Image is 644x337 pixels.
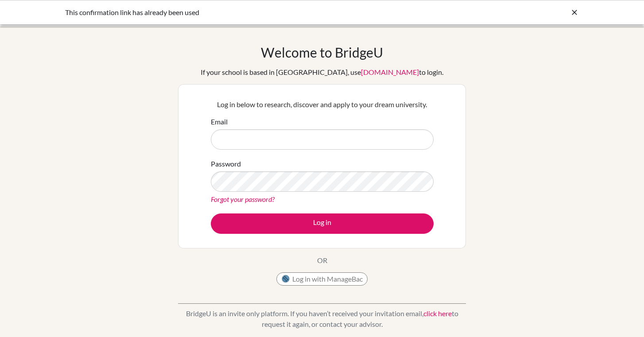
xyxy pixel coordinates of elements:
p: BridgeU is an invite only platform. If you haven’t received your invitation email, to request it ... [178,308,466,329]
a: Forgot your password? [211,195,275,203]
label: Email [211,116,228,127]
p: Log in below to research, discover and apply to your dream university. [211,99,434,110]
p: OR [317,255,327,266]
button: Log in with ManageBac [276,272,368,286]
a: [DOMAIN_NAME] [361,68,419,76]
div: This confirmation link has already been used [65,7,446,18]
label: Password [211,159,241,169]
div: If your school is based in [GEOGRAPHIC_DATA], use to login. [201,67,443,77]
h1: Welcome to BridgeU [261,44,383,60]
button: Log in [211,213,434,234]
a: click here [423,309,452,318]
